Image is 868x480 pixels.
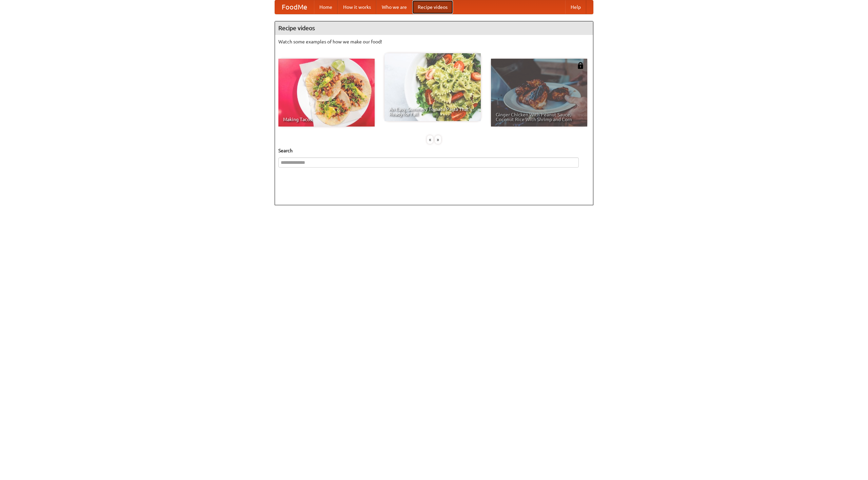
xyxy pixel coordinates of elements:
span: An Easy, Summery Tomato Pasta That's Ready for Fall [389,107,476,116]
a: Home [314,0,338,14]
a: An Easy, Summery Tomato Pasta That's Ready for Fall [384,53,481,121]
a: Who we are [376,0,412,14]
div: « [427,135,433,144]
a: FoodMe [275,0,314,14]
a: Help [565,0,586,14]
img: 483408.png [577,62,584,69]
span: Making Tacos [283,117,370,122]
h5: Search [278,147,590,154]
a: Recipe videos [412,0,453,14]
div: » [435,135,441,144]
a: How it works [338,0,376,14]
p: Watch some examples of how we make our food! [278,38,590,45]
a: Making Tacos [278,59,375,127]
h4: Recipe videos [275,21,593,35]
